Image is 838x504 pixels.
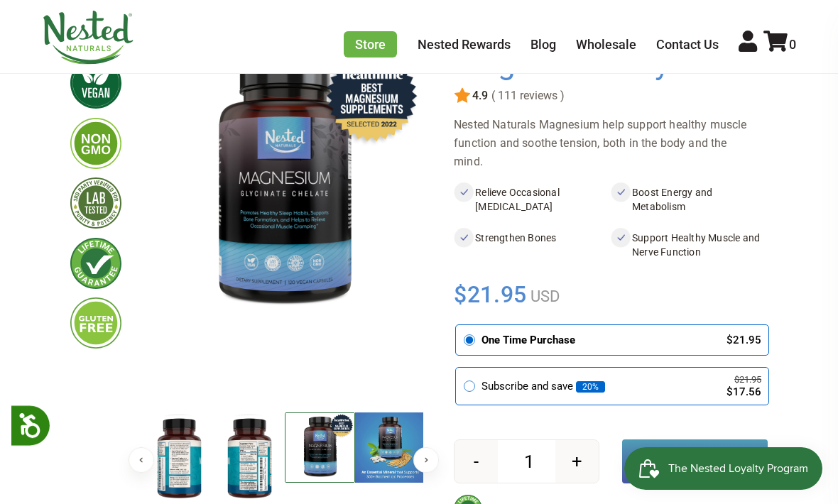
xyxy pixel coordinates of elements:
[70,238,121,289] img: lifetimeguarantee
[454,182,611,217] li: Relieve Occasional [MEDICAL_DATA]
[413,447,439,473] button: Next
[42,11,134,65] img: Nested Naturals
[144,412,214,504] img: Magnesium Glycinate
[488,89,565,102] span: ( 111 reviews )
[622,439,768,483] button: Add to basket
[355,412,425,483] img: Magnesium Glycinate
[527,287,560,305] span: USD
[763,37,796,52] a: 0
[129,447,154,473] button: Previous
[70,177,121,229] img: thirdpartytested
[471,89,488,102] span: 4.9
[454,87,471,104] img: star.svg
[455,440,498,483] button: -
[454,46,761,82] h1: Magnesium Glycinate
[454,116,768,171] div: Nested Naturals Magnesium help support healthy muscle function and soothe tension, both in the bo...
[344,31,397,57] a: Store
[555,440,599,483] button: +
[70,118,121,169] img: gmofree
[656,37,719,52] a: Contact Us
[454,279,527,310] span: $21.95
[530,37,556,52] a: Blog
[144,46,423,325] img: Magnesium Glycinate
[611,228,768,262] li: Support Healthy Muscle and Nerve Function
[624,447,824,490] iframe: Button to open loyalty program pop-up
[454,228,611,262] li: Strengthen Bones
[418,37,511,52] a: Nested Rewards
[70,57,121,109] img: vegan
[214,412,285,504] img: Magnesium Glycinate
[611,182,768,217] li: Boost Energy and Metabolism
[70,297,121,349] img: glutenfree
[789,37,796,52] span: 0
[576,37,636,52] a: Wholesale
[285,412,355,483] img: Magnesium Glycinate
